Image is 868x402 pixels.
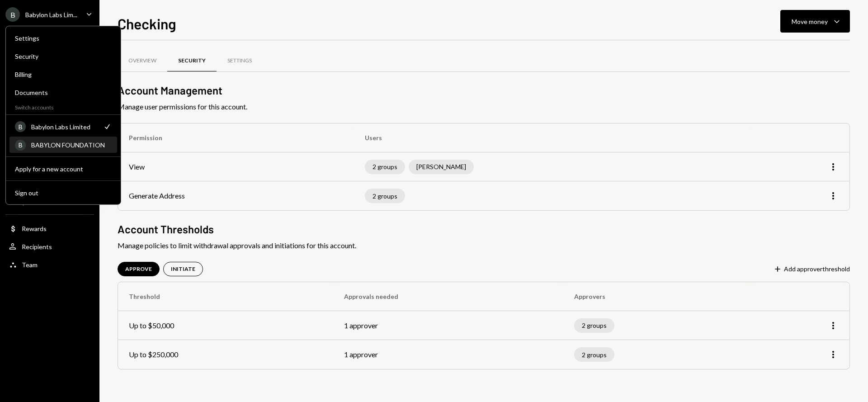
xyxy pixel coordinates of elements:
[118,282,333,311] th: Threshold
[22,243,52,251] div: Recipients
[118,240,850,251] span: Manage policies to limit withdrawal approvals and initiations for this account.
[118,83,850,98] h2: Account Management
[118,101,850,112] span: Manage user permissions for this account.
[5,220,94,236] a: Rewards
[9,48,117,64] a: Security
[333,311,563,340] td: 1 approver
[15,89,112,96] div: Documents
[118,14,176,33] h1: Checking
[31,141,112,149] div: BABYLON FOUNDATION
[15,34,112,42] div: Settings
[792,17,828,26] div: Move money
[227,57,252,65] div: Settings
[9,185,117,201] button: Sign out
[5,256,94,273] a: Team
[128,57,156,65] div: Overview
[9,84,117,100] a: Documents
[15,71,112,78] div: Billing
[5,238,94,255] a: Recipients
[118,181,354,210] td: Generate Address
[118,311,333,340] td: Up to $50,000
[167,49,217,72] a: Security
[118,152,354,181] td: View
[22,261,38,269] div: Team
[15,121,26,132] div: B
[354,123,750,152] th: Users
[125,265,152,273] div: APPROVE
[178,57,206,65] div: Security
[9,66,117,82] a: Billing
[31,123,97,131] div: Babylon Labs Limited
[5,7,20,22] div: B
[9,161,117,177] button: Apply for a new account
[15,52,112,60] div: Security
[118,222,850,236] h2: Account Thresholds
[9,137,117,153] a: BBABYLON FOUNDATION
[118,123,354,152] th: Permission
[333,340,563,369] td: 1 approver
[15,140,26,151] div: B
[118,49,167,72] a: Overview
[15,165,112,173] div: Apply for a new account
[365,189,405,203] div: 2 groups
[25,11,77,19] div: Babylon Labs Lim...
[171,265,195,273] div: INITIATE
[563,282,751,311] th: Approvers
[22,225,47,232] div: Rewards
[365,160,405,174] div: 2 groups
[9,30,117,46] a: Settings
[780,10,850,33] button: Move money
[333,282,563,311] th: Approvals needed
[574,347,614,362] div: 2 groups
[217,49,263,72] a: Settings
[409,160,474,174] div: [PERSON_NAME]
[574,318,614,333] div: 2 groups
[15,189,112,197] div: Sign out
[773,265,850,274] button: Add approverthreshold
[6,102,121,111] div: Switch accounts
[118,340,333,369] td: Up to $250,000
